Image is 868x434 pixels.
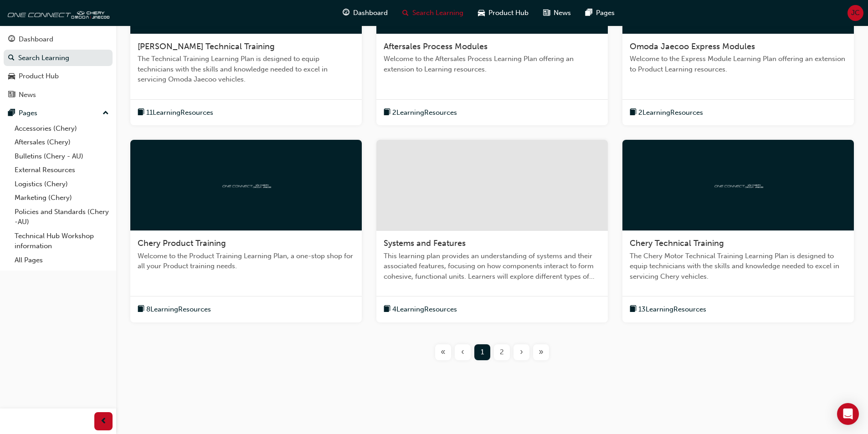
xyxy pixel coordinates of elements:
[138,41,275,51] span: [PERSON_NAME] Technical Training
[384,41,488,51] span: Aftersales Process Modules
[130,140,362,322] a: oneconnectChery Product TrainingWelcome to the Product Training Learning Plan, a one-stop shop fo...
[138,304,211,315] button: book-icon8LearningResources
[630,41,755,51] span: Omoda Jaecoo Express Modules
[100,416,107,427] span: prev-icon
[19,108,37,118] div: Pages
[138,238,226,248] span: Chery Product Training
[19,34,53,45] div: Dashboard
[384,251,601,282] span: This learning plan provides an understanding of systems and their associated features, focusing o...
[500,347,504,357] span: 2
[8,91,15,99] span: news-icon
[622,140,854,322] a: oneconnectChery Technical TrainingThe Chery Motor Technical Training Learning Plan is designed to...
[4,31,113,48] a: Dashboard
[11,135,113,149] a: Aftersales (Chery)
[441,347,446,357] span: «
[851,8,860,18] span: JC
[630,251,847,282] span: The Chery Motor Technical Training Learning Plan is designed to equip technicians with the skills...
[138,54,354,85] span: The Technical Training Learning Plan is designed to equip technicians with the skills and knowled...
[384,238,466,248] span: Systems and Features
[578,4,622,22] a: pages-iconPages
[11,253,113,267] a: All Pages
[596,8,615,18] span: Pages
[8,36,15,44] span: guage-icon
[138,304,144,315] span: book-icon
[103,107,109,119] span: up-icon
[512,344,531,360] button: Next page
[8,54,15,62] span: search-icon
[384,304,390,315] span: book-icon
[19,71,59,82] div: Product Hub
[384,107,457,118] button: book-icon2LearningResources
[539,347,544,357] span: »
[138,251,354,271] span: Welcome to the Product Training Learning Plan, a one-stop shop for all your Product training needs.
[8,109,15,117] span: pages-icon
[488,8,529,18] span: Product Hub
[630,304,706,315] button: book-icon13LearningResources
[630,107,637,118] span: book-icon
[4,105,113,122] button: Pages
[11,205,113,229] a: Policies and Standards (Chery -AU)
[4,50,113,66] a: Search Learning
[11,191,113,205] a: Marketing (Chery)
[392,107,457,118] span: 2 Learning Resources
[5,4,109,22] img: oneconnect
[138,107,213,118] button: book-icon11LearningResources
[461,347,464,357] span: ‹
[8,72,15,81] span: car-icon
[554,8,571,18] span: News
[473,344,492,360] button: Page 1
[471,4,536,22] a: car-iconProduct Hub
[433,344,453,360] button: First page
[395,4,471,22] a: search-iconSearch Learning
[146,107,213,118] span: 11 Learning Resources
[4,87,113,103] a: News
[630,54,847,74] span: Welcome to the Express Module Learning Plan offering an extension to Product Learning resources.
[392,304,457,315] span: 4 Learning Resources
[11,177,113,191] a: Logistics (Chery)
[638,304,706,315] span: 13 Learning Resources
[492,344,512,360] button: Page 2
[481,347,484,357] span: 1
[335,4,395,22] a: guage-iconDashboard
[4,68,113,85] a: Product Hub
[221,181,271,189] img: oneconnect
[837,403,859,425] div: Open Intercom Messenger
[630,238,724,248] span: Chery Technical Training
[478,7,485,19] span: car-icon
[11,163,113,177] a: External Resources
[847,5,863,21] button: JC
[520,347,523,357] span: ›
[586,7,592,19] span: pages-icon
[4,29,113,105] button: DashboardSearch LearningProduct HubNews
[11,122,113,136] a: Accessories (Chery)
[536,4,578,22] a: news-iconNews
[412,8,463,18] span: Search Learning
[146,304,211,315] span: 8 Learning Resources
[531,344,551,360] button: Last page
[353,8,388,18] span: Dashboard
[343,7,349,19] span: guage-icon
[11,149,113,163] a: Bulletins (Chery - AU)
[384,54,601,74] span: Welcome to the Aftersales Process Learning Plan offering an extension to Learning resources.
[384,304,457,315] button: book-icon4LearningResources
[713,181,763,189] img: oneconnect
[630,304,637,315] span: book-icon
[376,140,608,322] a: Systems and FeaturesThis learning plan provides an understanding of systems and their associated ...
[19,90,36,100] div: News
[11,229,113,253] a: Technical Hub Workshop information
[138,107,144,118] span: book-icon
[384,107,390,118] span: book-icon
[402,7,409,19] span: search-icon
[638,107,703,118] span: 2 Learning Resources
[453,344,473,360] button: Previous page
[630,107,703,118] button: book-icon2LearningResources
[543,7,550,19] span: news-icon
